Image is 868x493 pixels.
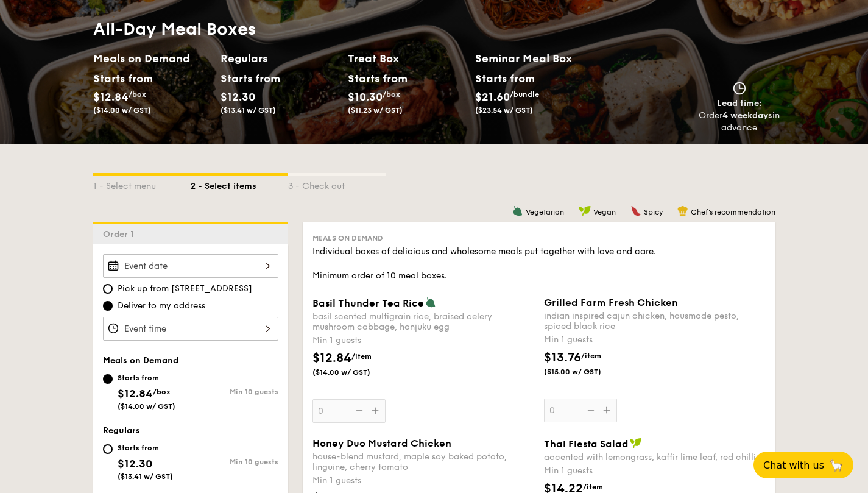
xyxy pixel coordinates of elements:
[191,388,278,396] div: Min 10 guests
[103,425,140,436] span: Regulars
[512,205,523,216] img: icon-vegetarian.fe4039eb.svg
[288,176,386,193] div: 3 - Check out
[829,458,844,472] span: 🦙
[103,284,113,294] input: Pick up from [STREET_ADDRESS]
[221,69,275,88] div: Starts from
[312,438,451,449] span: Honey Duo Mustard Chicken
[544,311,766,332] div: indian inspired cajun chicken, housmade pesto, spiced black rice
[475,50,602,67] h2: Seminar Meal Box
[118,457,152,470] span: $12.30
[348,50,465,67] h2: Treat Box
[644,208,663,216] span: Spicy
[526,208,564,216] span: Vegetarian
[93,69,147,88] div: Starts from
[630,438,642,449] img: icon-vegan.f8ff3823.svg
[475,106,533,115] span: ($23.54 w/ GST)
[103,374,113,384] input: Starts from$12.84/box($14.00 w/ GST)Min 10 guests
[93,90,129,104] span: $12.84
[93,106,151,115] span: ($14.00 w/ GST)
[312,367,395,377] span: ($14.00 w/ GST)
[191,458,278,466] div: Min 10 guests
[312,475,534,487] div: Min 1 guests
[348,69,402,88] div: Starts from
[221,90,255,104] span: $12.30
[677,205,688,216] img: icon-chef-hat.a58ddaea.svg
[730,82,749,95] img: icon-clock.2db775ea.svg
[118,402,175,411] span: ($14.00 w/ GST)
[579,205,591,216] img: icon-vegan.f8ff3823.svg
[312,234,383,243] span: Meals on Demand
[383,90,400,99] span: /box
[348,106,403,115] span: ($11.23 w/ GST)
[544,438,629,450] span: Thai Fiesta Salad
[153,388,171,396] span: /box
[312,311,534,332] div: basil scented multigrain rice, braised celery mushroom cabbage, hanjuku egg
[717,98,762,108] span: Lead time:
[544,297,678,308] span: Grilled Farm Fresh Chicken
[581,352,601,360] span: /item
[221,50,338,67] h2: Regulars
[93,176,191,193] div: 1 - Select menu
[312,335,534,347] div: Min 1 guests
[425,297,436,308] img: icon-vegetarian.fe4039eb.svg
[544,367,627,377] span: ($15.00 w/ GST)
[593,208,616,216] span: Vegan
[221,106,276,115] span: ($13.41 w/ GST)
[103,229,139,239] span: Order 1
[118,300,205,312] span: Deliver to my address
[351,352,372,361] span: /item
[118,443,173,453] div: Starts from
[118,387,153,400] span: $12.84
[93,50,211,67] h2: Meals on Demand
[763,459,824,471] span: Chat with us
[103,317,278,341] input: Event time
[348,90,383,104] span: $10.30
[544,350,581,365] span: $13.76
[753,452,853,478] button: Chat with us🦙
[510,90,539,99] span: /bundle
[118,472,173,481] span: ($13.41 w/ GST)
[118,373,175,383] div: Starts from
[103,254,278,278] input: Event date
[191,176,288,193] div: 2 - Select items
[103,355,178,366] span: Meals on Demand
[103,301,113,311] input: Deliver to my address
[312,452,534,472] div: house-blend mustard, maple soy baked potato, linguine, cherry tomato
[544,334,766,346] div: Min 1 guests
[312,351,351,366] span: $12.84
[699,110,780,134] div: Order in advance
[630,205,641,216] img: icon-spicy.37a8142b.svg
[475,90,510,104] span: $21.60
[691,208,775,216] span: Chef's recommendation
[722,110,772,121] strong: 4 weekdays
[544,452,766,463] div: accented with lemongrass, kaffir lime leaf, red chilli
[583,483,603,491] span: /item
[475,69,534,88] div: Starts from
[118,283,252,295] span: Pick up from [STREET_ADDRESS]
[129,90,146,99] span: /box
[103,444,113,454] input: Starts from$12.30($13.41 w/ GST)Min 10 guests
[312,297,424,309] span: Basil Thunder Tea Rice
[544,465,766,477] div: Min 1 guests
[93,18,602,40] h1: All-Day Meal Boxes
[312,246,766,282] div: Individual boxes of delicious and wholesome meals put together with love and care. Minimum order ...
